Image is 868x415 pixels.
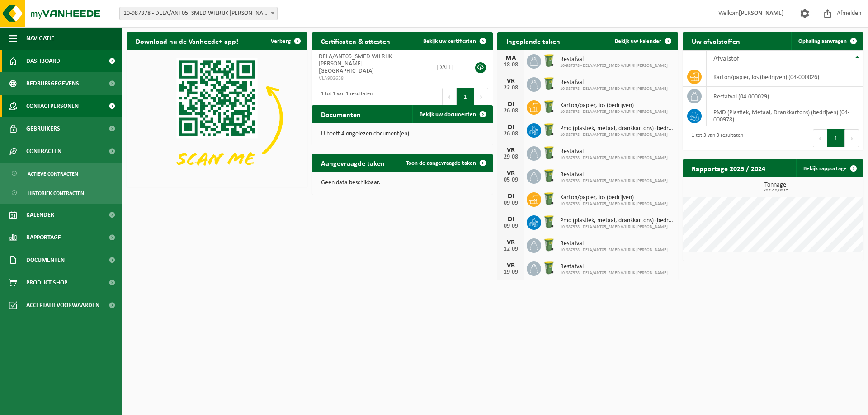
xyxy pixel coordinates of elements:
[28,165,78,182] span: Actieve contracten
[429,50,466,84] td: [DATE]
[2,165,120,182] a: Actieve contracten
[683,159,774,177] h2: Rapportage 2025 / 2024
[707,67,863,87] td: karton/papier, los (bedrijven) (04-000026)
[541,214,557,229] img: WB-0240-HPE-GN-50
[560,109,668,115] span: 10-987378 - DELA/ANT05_SMED WILRIJK [PERSON_NAME]
[321,131,484,137] p: U heeft 4 ongelezen document(en).
[560,63,668,69] span: 10-987378 - DELA/ANT05_SMED WILRIJK [PERSON_NAME]
[316,87,373,107] div: 1 tot 1 van 1 resultaten
[312,154,394,172] h2: Aangevraagde taken
[560,263,668,270] span: Restafval
[502,131,520,137] div: 26-08
[319,75,422,82] span: VLA902638
[560,132,674,138] span: 10-987378 - DELA/ANT05_SMED WILRIJK [PERSON_NAME]
[713,55,739,62] span: Afvalstof
[127,50,307,186] img: Download de VHEPlus App
[541,237,557,252] img: WB-0240-HPE-GN-50
[321,180,484,186] p: Geen data beschikbaar.
[120,7,277,20] span: 10-987378 - DELA/ANT05_SMED WILRIJK JULES MORETUSLEI - WILRIJK
[416,32,492,50] a: Bekijk uw certificaten
[560,102,668,109] span: Karton/papier, los (bedrijven)
[423,38,476,44] span: Bekijk uw certificaten
[560,270,668,276] span: 10-987378 - DELA/ANT05_SMED WILRIJK [PERSON_NAME]
[813,129,827,147] button: Previous
[442,88,457,106] button: Previous
[560,155,668,161] span: 10-987378 - DELA/ANT05_SMED WILRIJK [PERSON_NAME]
[560,171,668,178] span: Restafval
[502,177,520,183] div: 05-09
[845,129,859,147] button: Next
[502,78,520,85] div: VR
[319,53,392,75] span: DELA/ANT05_SMED WILRIJK [PERSON_NAME] - [GEOGRAPHIC_DATA]
[457,88,474,106] button: 1
[502,124,520,131] div: DI
[560,86,668,92] span: 10-987378 - DELA/ANT05_SMED WILRIJK [PERSON_NAME]
[739,10,784,17] strong: [PERSON_NAME]
[312,105,370,123] h2: Documenten
[502,170,520,177] div: VR
[119,7,278,20] span: 10-987378 - DELA/ANT05_SMED WILRIJK JULES MORETUSLEI - WILRIJK
[26,117,60,140] span: Gebruikers
[560,148,668,155] span: Restafval
[560,178,668,184] span: 10-987378 - DELA/ANT05_SMED WILRIJK [PERSON_NAME]
[502,262,520,269] div: VR
[502,193,520,200] div: DI
[26,204,54,226] span: Kalender
[827,129,845,147] button: 1
[560,194,668,201] span: Karton/papier, los (bedrijven)
[26,72,79,95] span: Bedrijfsgegevens
[502,246,520,252] div: 12-09
[502,62,520,68] div: 18-08
[560,79,668,86] span: Restafval
[502,223,520,229] div: 09-09
[560,125,674,132] span: Pmd (plastiek, metaal, drankkartons) (bedrijven)
[541,168,557,183] img: WB-0240-HPE-GN-50
[502,200,520,206] div: 09-09
[541,191,557,206] img: WB-0240-HPE-GN-50
[26,271,67,294] span: Product Shop
[683,32,749,50] h2: Uw afvalstoffen
[541,122,557,137] img: WB-0240-HPE-GN-50
[2,184,120,201] a: Historiek contracten
[707,87,863,106] td: restafval (04-000029)
[541,53,557,68] img: WB-0240-HPE-GN-50
[791,32,863,50] a: Ophaling aanvragen
[707,106,863,126] td: PMD (Plastiek, Metaal, Drankkartons) (bedrijven) (04-000978)
[420,112,476,117] span: Bekijk uw documenten
[497,32,569,50] h2: Ingeplande taken
[271,38,291,44] span: Verberg
[399,154,492,172] a: Toon de aangevraagde taken
[26,140,61,163] span: Contracten
[28,185,84,202] span: Historiek contracten
[502,154,520,160] div: 29-08
[474,88,488,106] button: Next
[502,269,520,275] div: 19-09
[502,147,520,154] div: VR
[541,99,557,114] img: WB-0240-HPE-GN-50
[541,260,557,275] img: WB-0240-HPE-GN-50
[26,27,54,50] span: Navigatie
[560,56,668,63] span: Restafval
[541,145,557,160] img: WB-0240-HPE-GN-50
[796,159,863,177] a: Bekijk rapportage
[502,55,520,62] div: MA
[560,201,668,207] span: 10-987378 - DELA/ANT05_SMED WILRIJK [PERSON_NAME]
[687,182,863,193] h3: Tonnage
[560,224,674,230] span: 10-987378 - DELA/ANT05_SMED WILRIJK [PERSON_NAME]
[26,294,99,317] span: Acceptatievoorwaarden
[264,32,307,50] button: Verberg
[687,128,743,148] div: 1 tot 3 van 3 resultaten
[615,38,661,44] span: Bekijk uw kalender
[312,32,399,50] h2: Certificaten & attesten
[502,101,520,108] div: DI
[502,108,520,114] div: 26-08
[560,240,668,247] span: Restafval
[502,85,520,91] div: 22-08
[26,249,65,271] span: Documenten
[560,247,668,253] span: 10-987378 - DELA/ANT05_SMED WILRIJK [PERSON_NAME]
[608,32,677,50] a: Bekijk uw kalender
[26,95,79,117] span: Contactpersonen
[502,216,520,223] div: DI
[127,32,247,50] h2: Download nu de Vanheede+ app!
[412,105,492,123] a: Bekijk uw documenten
